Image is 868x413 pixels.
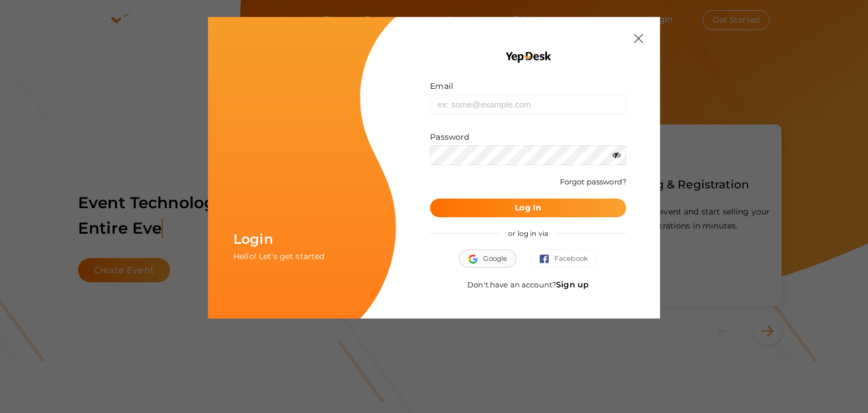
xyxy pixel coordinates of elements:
img: close.svg [634,34,643,43]
img: facebook.svg [540,255,554,264]
input: ex: some@example.com [430,94,626,114]
button: Log In [430,199,626,217]
label: Password [430,131,469,143]
b: Log In [515,203,541,213]
button: Google [459,249,517,268]
a: Sign up [556,279,589,290]
img: google.svg [468,255,483,264]
span: or log in via [500,221,557,246]
label: Email [430,80,453,92]
span: Facebook [540,253,588,264]
span: Login [233,231,273,247]
span: Google [468,253,507,264]
span: Don't have an account? [467,280,589,289]
a: Forgot password? [560,177,626,186]
img: YEP_black_cropped.png [505,51,552,63]
span: Hello! Let's get started [233,251,324,261]
button: Facebook [530,249,597,268]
